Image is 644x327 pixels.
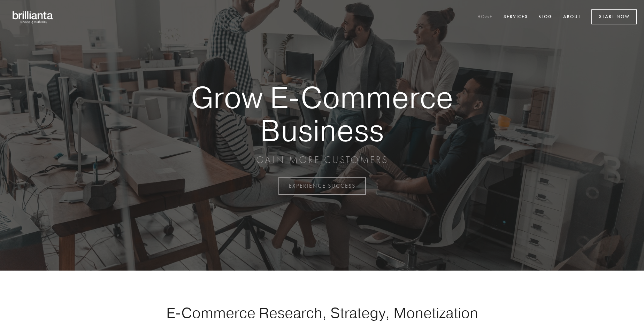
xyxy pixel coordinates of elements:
img: brillianta - research, strategy, marketing [7,7,59,27]
a: Start Now [591,9,637,24]
a: Blog [534,11,557,23]
p: GAIN MORE CUSTOMERS [167,154,477,166]
h1: E-Commerce Research, Strategy, Monetization [144,304,500,321]
a: About [559,11,585,23]
a: Services [499,11,532,23]
a: Home [473,11,497,23]
strong: Grow E-Commerce Business [167,81,477,147]
a: EXPERIENCE SUCCESS [278,177,366,195]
